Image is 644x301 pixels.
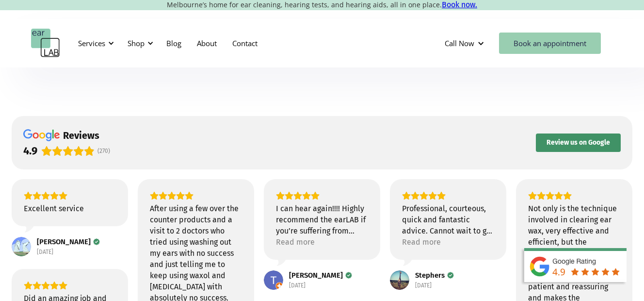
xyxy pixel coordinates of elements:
span: Stephers [415,271,445,280]
span: [PERSON_NAME] [289,271,343,280]
div: Rating: 4.9 out of 5 [23,144,95,158]
a: Book an appointment [499,33,601,54]
div: Rating: 5.0 out of 5 [24,191,116,200]
img: Tudor Nguyen [264,270,283,290]
div: Services [78,38,105,48]
a: Review by iain wood [37,237,100,246]
div: Services [72,29,117,58]
div: Shop [122,29,156,58]
div: [DATE] [415,282,432,289]
div: I can hear again!!!! Highly recommend the earLAB if you’re suffering from BLOCKED ears. Instant r... [276,203,368,236]
a: Blog [159,29,189,57]
div: Excellent service [24,203,116,214]
a: About [189,29,225,57]
div: Call Now [445,38,474,48]
div: [DATE] [37,248,53,256]
div: [DATE] [289,282,306,289]
div: Read more [402,236,441,248]
div: reviews [63,129,99,142]
img: iain wood [12,237,31,256]
a: View on Google [390,270,409,290]
div: Verified Customer [93,238,100,245]
span: (270) [97,148,110,154]
div: Rating: 5.0 out of 5 [24,281,116,290]
button: Review us on Google [536,134,621,152]
div: Rating: 5.0 out of 5 [402,191,494,200]
div: Call Now [437,29,494,58]
a: View on Google [264,270,283,290]
img: Stephers [390,270,409,290]
span: Review us on Google [547,138,610,147]
div: Verified Customer [447,272,454,279]
div: 4.9 [23,144,37,158]
a: Review by Tudor Nguyen [289,271,352,280]
a: home [31,29,60,58]
div: Professional, courteous, quick and fantastic advice. Cannot wait to get some custom earbuds. [402,203,494,236]
div: Verified Customer [345,272,352,279]
span: [PERSON_NAME] [37,237,91,246]
div: Shop [128,38,145,48]
div: Read more [276,236,315,248]
div: Rating: 5.0 out of 5 [528,191,620,200]
a: Contact [225,29,265,57]
div: Rating: 5.0 out of 5 [276,191,368,200]
div: Rating: 5.0 out of 5 [150,191,242,200]
a: Review by Stephers [415,271,454,280]
a: View on Google [12,237,31,256]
